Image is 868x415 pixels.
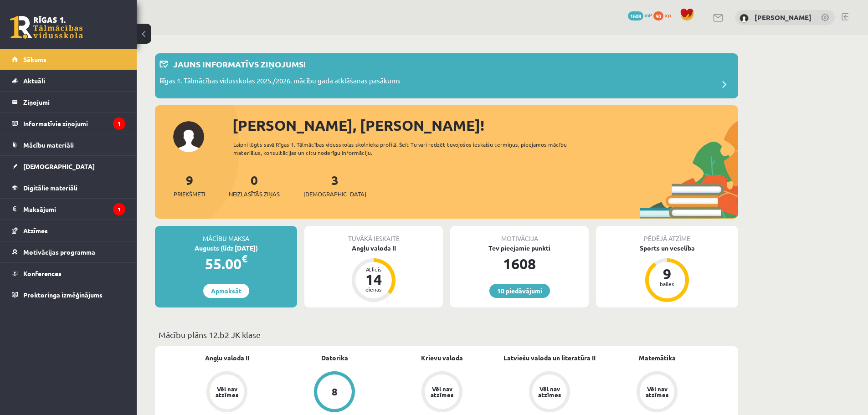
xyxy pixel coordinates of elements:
[12,284,125,305] a: Proktoringa izmēģinājums
[155,226,297,243] div: Mācību maksa
[360,266,387,272] div: Atlicis
[503,353,596,363] a: Latviešu valoda un literatūra II
[23,184,77,192] span: Digitālie materiāli
[113,203,125,215] i: 1
[159,328,734,341] p: Mācību plāns 12.b2 JK klase
[304,226,443,243] div: Tuvākā ieskaite
[639,353,676,363] a: Matemātika
[360,287,387,292] div: dienas
[233,140,583,157] div: Laipni lūgts savā Rīgas 1. Tālmācības vidusskolas skolnieka profilā. Šeit Tu vari redzēt tuvojošo...
[159,76,401,88] p: Rīgas 1. Tālmācības vidusskolas 2025./2026. mācību gada atklāšanas pasākums
[23,199,125,220] legend: Maksājumi
[12,134,125,155] a: Mācību materiāli
[12,199,125,220] a: Maksājumi1
[665,11,671,19] span: xp
[653,281,681,287] div: balles
[23,77,45,85] span: Aktuāli
[628,11,643,20] span: 1608
[421,353,463,363] a: Krievu valoda
[450,253,589,275] div: 1608
[23,248,95,256] span: Motivācijas programma
[174,172,205,199] a: 9Priekšmeti
[113,118,125,130] i: 1
[740,14,749,23] img: Emīls Ozoliņš
[303,190,366,199] span: [DEMOGRAPHIC_DATA]
[23,55,46,63] span: Sākums
[155,253,297,275] div: 55.00
[174,190,205,199] span: Priekšmeti
[23,92,125,113] legend: Ziņojumi
[23,141,74,149] span: Mācību materiāli
[12,113,125,134] a: Informatīvie ziņojumi1
[496,371,603,414] a: Vēl nav atzīmes
[644,386,670,398] div: Vēl nav atzīmes
[450,226,589,243] div: Motivācija
[321,353,348,363] a: Datorika
[23,291,103,299] span: Proktoringa izmēģinājums
[155,243,297,253] div: Augusts (līdz [DATE])
[241,252,247,265] span: €
[23,269,62,277] span: Konferences
[173,58,306,70] p: Jauns informatīvs ziņojums!
[628,11,652,19] a: 1608 mP
[332,387,338,397] div: 8
[603,371,711,414] a: Vēl nav atzīmes
[450,243,589,253] div: Tev pieejamie punkti
[173,371,281,414] a: Vēl nav atzīmes
[10,16,83,39] a: Rīgas 1. Tālmācības vidusskola
[23,113,125,134] legend: Informatīvie ziņojumi
[12,49,125,70] a: Sākums
[214,386,240,398] div: Vēl nav atzīmes
[596,243,738,303] a: Sports un veselība 9 balles
[12,177,125,198] a: Digitālie materiāli
[429,386,455,398] div: Vēl nav atzīmes
[653,11,663,20] span: 90
[645,11,652,19] span: mP
[229,190,280,199] span: Neizlasītās ziņas
[229,172,280,199] a: 0Neizlasītās ziņas
[653,266,681,281] div: 9
[23,226,48,235] span: Atzīmes
[12,70,125,91] a: Aktuāli
[12,220,125,241] a: Atzīmes
[12,92,125,113] a: Ziņojumi
[23,162,95,170] span: [DEMOGRAPHIC_DATA]
[653,11,675,19] a: 90 xp
[303,172,366,199] a: 3[DEMOGRAPHIC_DATA]
[304,243,443,253] div: Angļu valoda II
[232,114,738,136] div: [PERSON_NAME], [PERSON_NAME]!
[388,371,496,414] a: Vēl nav atzīmes
[360,272,387,287] div: 14
[12,156,125,177] a: [DEMOGRAPHIC_DATA]
[12,241,125,262] a: Motivācijas programma
[12,263,125,284] a: Konferences
[596,226,738,243] div: Pēdējā atzīme
[596,243,738,253] div: Sports un veselība
[159,58,734,94] a: Jauns informatīvs ziņojums! Rīgas 1. Tālmācības vidusskolas 2025./2026. mācību gada atklāšanas pa...
[205,353,249,363] a: Angļu valoda II
[537,386,562,398] div: Vēl nav atzīmes
[304,243,443,303] a: Angļu valoda II Atlicis 14 dienas
[281,371,388,414] a: 8
[755,13,812,22] a: [PERSON_NAME]
[203,284,249,298] a: Apmaksāt
[489,284,550,298] a: 10 piedāvājumi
